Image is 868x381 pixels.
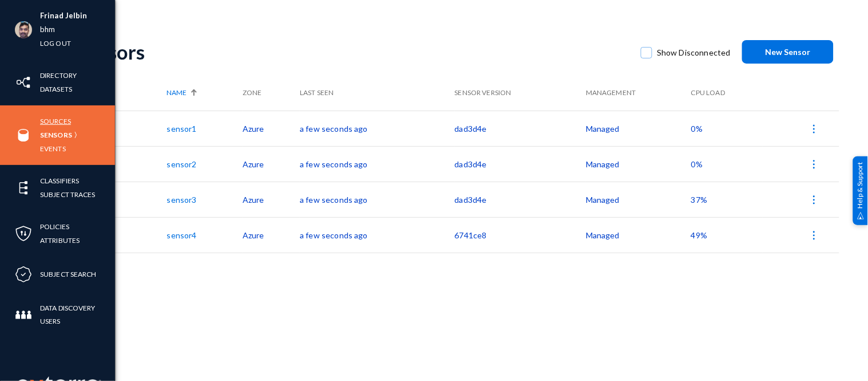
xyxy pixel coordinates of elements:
[243,111,300,146] td: Azure
[691,124,703,133] span: 0%
[586,217,691,253] td: Managed
[808,230,820,241] img: icon-more.svg
[857,212,865,219] img: help_support.svg
[586,111,691,146] td: Managed
[40,174,79,187] a: Classifiers
[40,234,80,247] a: Attributes
[243,146,300,182] td: Azure
[167,88,237,98] div: Name
[586,182,691,217] td: Managed
[300,111,454,146] td: a few seconds ago
[691,195,707,205] span: 37%
[40,301,115,328] a: Data Discovery Users
[167,230,197,240] a: sensor4
[766,47,811,57] span: New Sensor
[300,217,454,253] td: a few seconds ago
[40,69,77,82] a: Directory
[15,179,32,197] img: icon-elements.svg
[808,159,820,170] img: icon-more.svg
[167,195,197,205] a: sensor3
[40,220,69,233] a: Policies
[243,217,300,253] td: Azure
[853,156,868,225] div: Help & Support
[15,266,32,283] img: icon-compliance.svg
[657,44,731,61] span: Show Disconnected
[167,124,197,133] a: sensor1
[742,40,834,64] button: New Sensor
[40,128,72,142] a: Sensors
[15,127,32,144] img: icon-sources.svg
[15,74,32,91] img: icon-inventory.svg
[40,115,71,128] a: Sources
[76,75,167,111] th: Status
[586,75,691,111] th: Management
[15,307,32,324] img: icon-members.svg
[40,37,71,50] a: Log out
[808,194,820,206] img: icon-more.svg
[40,83,72,96] a: Datasets
[40,23,55,36] a: bhm
[167,88,187,98] span: Name
[691,159,703,169] span: 0%
[586,146,691,182] td: Managed
[808,123,820,135] img: icon-more.svg
[15,225,32,242] img: icon-policies.svg
[691,75,763,111] th: CPU Load
[691,230,707,240] span: 49%
[455,182,586,217] td: dad3d4e
[76,40,629,64] div: Sensors
[243,182,300,217] td: Azure
[40,9,88,23] li: Frinad Jelbin
[300,75,454,111] th: Last Seen
[300,182,454,217] td: a few seconds ago
[167,159,197,169] a: sensor2
[40,268,97,281] a: Subject Search
[455,217,586,253] td: 6741ce8
[40,188,96,201] a: Subject Traces
[15,21,32,38] img: ACg8ocK1ZkZ6gbMmCU1AeqPIsBvrTWeY1xNXvgxNjkUXxjcqAiPEIvU=s96-c
[40,142,66,155] a: Events
[300,146,454,182] td: a few seconds ago
[455,75,586,111] th: Sensor Version
[243,75,300,111] th: Zone
[455,111,586,146] td: dad3d4e
[455,146,586,182] td: dad3d4e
